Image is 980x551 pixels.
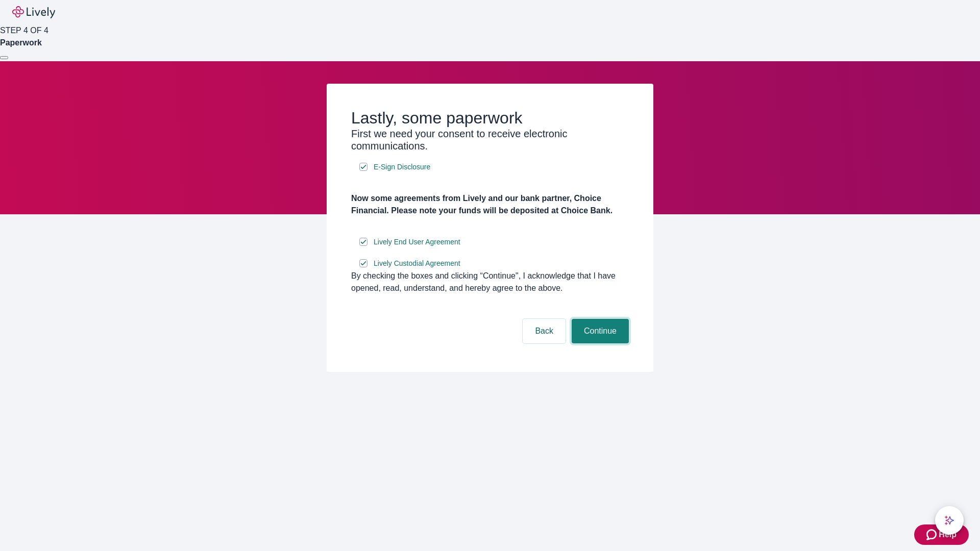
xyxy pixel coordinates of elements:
[926,529,939,541] svg: Zendesk support icon
[351,270,629,294] div: By checking the boxes and clicking “Continue", I acknowledge that I have opened, read, understand...
[12,6,55,18] img: Lively
[914,524,969,545] button: Zendesk support iconHelp
[351,192,629,217] h4: Now some agreements from Lively and our bank partner, Choice Financial. Please note your funds wi...
[374,237,460,247] span: Lively End User Agreement
[374,258,460,269] span: Lively Custodial Agreement
[944,515,954,525] svg: Lively AI Assistant
[351,108,629,128] h2: Lastly, some paperwork
[523,319,566,343] button: Back
[372,236,462,248] a: e-sign disclosure document
[351,128,629,152] h3: First we need your consent to receive electronic communications.
[939,529,957,541] span: Help
[372,161,432,173] a: e-sign disclosure document
[572,319,629,343] button: Continue
[372,257,462,270] a: e-sign disclosure document
[935,506,964,535] button: chat
[374,162,430,172] span: E-Sign Disclosure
